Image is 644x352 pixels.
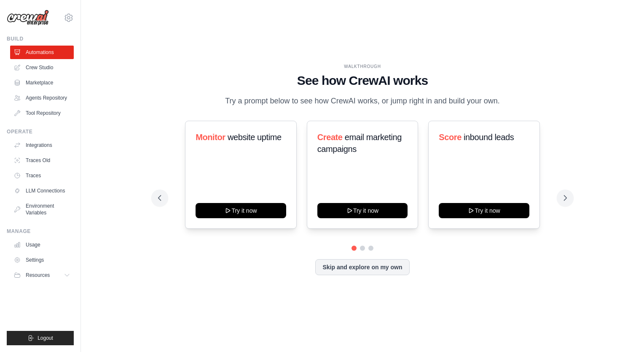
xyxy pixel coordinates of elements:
div: Manage [7,228,74,235]
a: Usage [10,238,74,252]
a: Agents Repository [10,91,74,105]
a: Environment Variables [10,199,74,219]
a: Traces [10,169,74,182]
span: Logout [38,335,53,341]
div: WALKTHROUGH [158,63,567,70]
a: Settings [10,253,74,267]
span: Resources [26,272,50,279]
a: Traces Old [10,154,74,167]
a: LLM Connections [10,184,74,198]
span: Monitor [196,133,225,142]
a: Crew Studio [10,61,74,74]
div: Operate [7,128,74,135]
span: inbound leads [464,133,514,142]
span: Create [317,133,343,142]
span: email marketing campaigns [317,133,402,154]
button: Try it now [439,203,529,218]
span: Score [439,133,462,142]
img: Logo [7,10,49,26]
button: Logout [7,331,74,345]
a: Marketplace [10,76,74,89]
button: Resources [10,268,74,282]
h1: See how CrewAI works [158,73,567,88]
p: Try a prompt below to see how CrewAI works, or jump right in and build your own. [221,95,504,107]
button: Try it now [196,203,286,218]
button: Try it now [317,203,408,218]
button: Skip and explore on my own [315,259,409,275]
a: Automations [10,46,74,59]
div: Build [7,35,74,42]
a: Integrations [10,138,74,152]
span: website uptime [228,133,282,142]
a: Tool Repository [10,106,74,120]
